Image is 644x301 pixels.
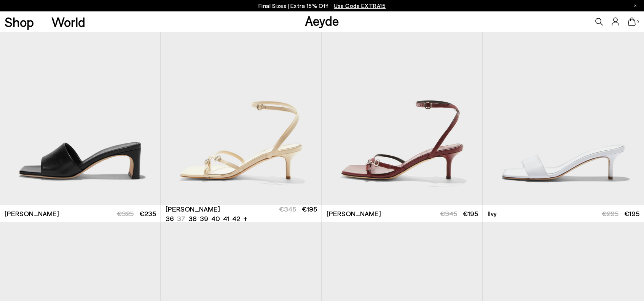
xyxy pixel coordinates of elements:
img: Ilvy Leather Mules [483,3,644,205]
span: 0 [636,20,639,24]
a: World [51,15,85,29]
ul: variant [166,214,238,223]
li: 36 [166,214,174,223]
span: €345 [440,209,457,218]
span: €195 [463,209,478,218]
li: 40 [211,214,220,223]
span: €195 [624,209,639,218]
li: 39 [200,214,208,223]
img: Libby Leather Kitten-Heel Sandals [322,3,483,205]
img: Libby Leather Kitten-Heel Sandals [161,3,322,205]
a: Aeyde [305,13,339,29]
a: 0 [628,18,636,26]
span: €235 [139,209,156,218]
a: [PERSON_NAME] €345 €195 [322,205,483,222]
span: €295 [602,209,618,218]
li: 42 [232,214,240,223]
span: €195 [302,205,317,213]
div: 1 / 6 [161,3,322,205]
span: [PERSON_NAME] [166,204,220,214]
span: €345 [279,205,296,213]
p: Final Sizes | Extra 15% Off [258,1,386,11]
span: [PERSON_NAME] [5,209,59,218]
span: €325 [117,209,134,218]
a: Ilvy €295 €195 [483,205,644,222]
li: 38 [188,214,197,223]
span: [PERSON_NAME] [327,209,381,218]
li: 41 [223,214,229,223]
a: [PERSON_NAME] 36 37 38 39 40 41 42 + €345 €195 [161,205,322,222]
a: Shop [5,15,34,29]
span: Navigate to /collections/ss25-final-sizes [334,2,386,9]
a: Next slide Previous slide [161,3,322,205]
span: Ilvy [488,209,497,218]
li: + [243,213,247,223]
